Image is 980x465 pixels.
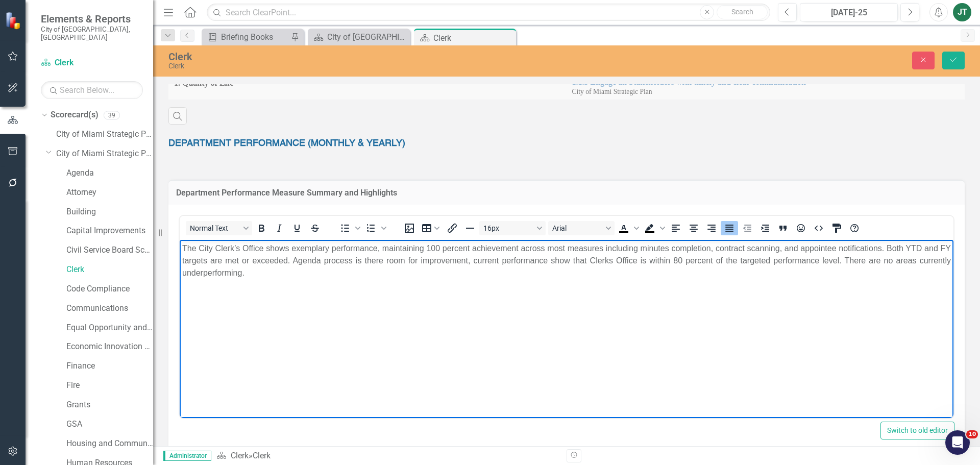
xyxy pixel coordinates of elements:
button: Underline [288,221,306,235]
span: Search [731,8,753,16]
div: Text color Black [615,221,641,235]
button: Insert image [401,221,418,235]
div: » [216,450,559,462]
button: Help [846,221,863,235]
div: Background color Black [641,221,667,235]
a: Housing and Community Development [66,438,153,450]
button: Bold [253,221,270,235]
img: ClearPoint Strategy [5,12,23,30]
div: Briefing Books [221,31,288,43]
h3: Department Performance Measure Summary and Highlights [176,188,957,198]
button: Insert/edit link [444,221,461,235]
button: Align right [703,221,720,235]
small: City of [GEOGRAPHIC_DATA], [GEOGRAPHIC_DATA] [41,25,143,42]
div: Clerk [433,32,513,44]
a: Agenda [66,167,153,179]
a: City of Miami Strategic Plan (NEW) [56,148,153,160]
button: Italic [271,221,288,235]
span: Arial [552,224,602,232]
span: Elements & Reports [41,13,143,25]
a: Civil Service Board Scorecard [66,244,153,256]
span: Administrator [163,451,211,461]
a: Clerk [231,451,249,460]
a: Fire [66,380,153,391]
button: Block Normal Text [186,221,252,235]
div: 39 [104,111,120,119]
a: Code Compliance [66,283,153,295]
a: Scorecard(s) [51,109,99,121]
span: 10 [966,430,978,438]
button: [DATE]-25 [800,3,898,21]
a: Clerk [41,57,143,69]
a: Grants [66,399,153,411]
button: Font size 16px [479,221,546,235]
a: Economic Innovation and Development [66,341,153,353]
div: Clerk [168,51,615,62]
iframe: Intercom live chat [945,430,970,455]
button: Search [717,5,768,19]
span: 16px [483,224,533,232]
button: Increase indent [756,221,774,235]
button: CSS Editor [828,221,845,235]
button: Emojis [792,221,810,235]
div: [DATE]-25 [803,7,894,19]
button: Decrease indent [739,221,756,235]
button: Strikethrough [306,221,324,235]
a: Finance [66,360,153,372]
div: Bullet list [336,221,362,235]
button: Switch to old editor [880,422,954,439]
input: Search ClearPoint... [207,4,770,21]
button: HTML Editor [810,221,827,235]
strong: DEPARTMENT PERFORMANCE (MONTHLY & YEARLY) [168,139,405,148]
a: Equal Opportunity and Diversity Programs [66,322,153,334]
span: Normal Text [190,224,240,232]
a: GSA [66,419,153,430]
a: City of [GEOGRAPHIC_DATA] [310,31,407,43]
a: Building [66,206,153,218]
a: Capital Improvements [66,225,153,237]
button: Table [419,221,443,235]
button: JT [953,3,971,21]
button: Align center [685,221,702,235]
button: Horizontal line [461,221,479,235]
input: Search Below... [41,81,143,99]
a: Clerk [66,264,153,276]
a: Briefing Books [204,31,288,43]
div: Numbered list [362,221,388,235]
button: Justify [721,221,738,235]
iframe: Rich Text Area [180,240,953,418]
div: Clerk [253,451,271,460]
button: Blockquote [774,221,792,235]
div: City of [GEOGRAPHIC_DATA] [327,31,407,43]
a: City of Miami Strategic Plan [56,129,153,140]
a: Communications [66,303,153,314]
button: Align left [667,221,684,235]
a: Attorney [66,187,153,199]
div: Clerk [168,62,615,70]
button: Font Arial [548,221,615,235]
